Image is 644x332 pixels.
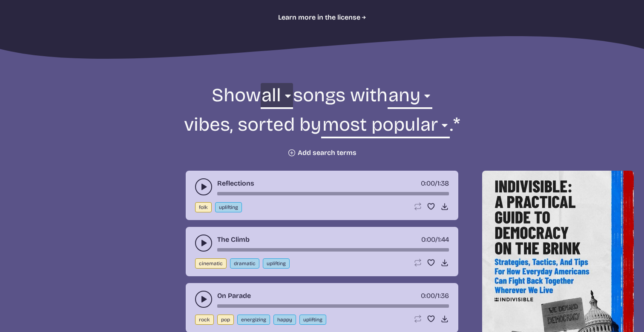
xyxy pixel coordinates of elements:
button: folk [195,202,212,212]
button: play-pause toggle [195,178,212,195]
button: pop [217,315,234,325]
div: song-time-bar [217,192,449,195]
form: Show songs with vibes, sorted by . [90,83,554,157]
div: / [421,291,449,301]
button: uplifting [215,202,242,212]
button: uplifting [299,315,326,325]
select: vibe [388,83,432,112]
span: timer [421,235,435,243]
button: cinematic [195,258,227,269]
button: Favorite [427,258,435,267]
button: Favorite [427,315,435,323]
div: / [421,235,449,245]
span: timer [421,292,435,300]
button: Loop [413,258,422,267]
span: 1:38 [437,179,449,187]
div: song-time-bar [217,304,449,308]
button: play-pause toggle [195,235,212,252]
button: rock [195,315,214,325]
a: Learn more in the license [278,12,366,23]
a: On Parade [217,291,251,301]
button: Favorite [427,202,435,211]
div: / [421,178,449,189]
button: Loop [413,202,422,211]
span: 1:44 [438,235,449,243]
a: Reflections [217,178,254,189]
button: Add search terms [287,149,356,157]
select: sorting [321,112,449,142]
button: happy [273,315,296,325]
button: energizing [237,315,270,325]
button: dramatic [230,258,259,269]
button: Loop [413,315,422,323]
span: timer [421,179,435,187]
button: play-pause toggle [195,291,212,308]
select: genre [261,83,293,112]
span: 1:36 [437,292,449,300]
a: The Climb [217,235,250,245]
button: uplifting [263,258,290,269]
div: song-time-bar [217,248,449,252]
